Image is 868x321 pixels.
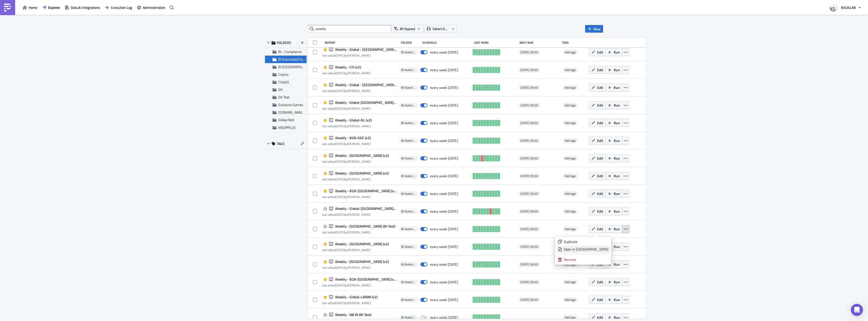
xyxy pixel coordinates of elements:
div: Report [325,41,399,44]
span: Edit [597,120,603,126]
button: Edit [589,137,606,144]
span: Weekly - Japan (BI Test) [334,224,395,229]
span: Add tags [563,280,578,285]
span: Add tags [565,227,576,231]
button: Run [605,260,622,268]
span: Run [614,297,620,302]
time: 2025-04-29T17:21:53Z [336,53,344,58]
img: PushMetrics [4,4,12,12]
span: [DATE] 09:30 [521,50,538,54]
span: Edit [597,226,603,232]
time: 2025-04-29T17:11:18Z [336,212,344,217]
time: 2025-04-28T20:20:33Z [336,283,344,288]
div: last edited by [PERSON_NAME] [322,266,389,269]
span: Run [614,244,620,249]
div: Schedule [422,41,471,44]
span: Edit [597,85,603,90]
span: Add tags [565,120,576,125]
span: Run [614,209,620,214]
span: All (types) [400,26,415,32]
span: Add tags [563,174,578,179]
span: Weekly - CIS (v2) [334,65,361,69]
span: BI Automated Tableau Reporting [401,298,416,302]
span: Weekly - B2B-GGE (v2) [334,136,371,140]
span: NSUSLAB [841,5,856,10]
button: Run [605,66,622,74]
time: 2025-04-29T17:20:21Z [336,71,344,76]
div: Duplicate [564,239,608,244]
div: every week on Monday [430,103,458,108]
div: last edited by [PERSON_NAME] [322,177,389,181]
span: DX Test [278,94,290,100]
button: Edit [589,101,606,109]
button: NSUSLAB [827,2,864,13]
button: Edit [589,225,606,233]
div: every week on Monday [430,262,458,267]
div: last edited by [PERSON_NAME] [322,248,389,252]
span: Edit [597,67,603,72]
time: 2025-04-29T17:18:44Z [336,124,344,129]
span: BI Automated Tableau Reporting [401,50,416,54]
div: Open Intercom Messenger [851,304,863,316]
span: [DATE] 09:30 [521,86,538,90]
a: Execution Log [103,4,134,11]
span: BI Automated Tableau Reporting [401,68,416,72]
span: [DATE] 09:30 [521,262,538,266]
span: Run [614,279,620,285]
span: ClubGG [278,79,289,85]
span: Add tags [565,50,576,55]
div: every week on Monday [430,244,458,249]
button: Run [605,119,622,127]
span: [DATE] 09:30 [521,103,538,107]
span: Explore [48,5,60,10]
div: Remove [564,257,608,262]
a: Administration [134,4,168,11]
button: Run [605,190,622,197]
span: New [593,26,601,32]
div: last edited by [PERSON_NAME] [322,54,397,57]
span: Select Owner [432,26,449,32]
button: All (types) [391,25,424,33]
time: 2025-04-29T17:19:23Z [336,106,344,111]
span: [DATE] 09:30 [521,121,538,125]
span: BI Automated Tableau Reporting [401,315,416,319]
div: last edited by [PERSON_NAME] [322,89,397,93]
span: Add tags [563,120,578,126]
div: every week on Monday [430,209,458,214]
button: Run [605,243,622,251]
span: Execution Log [111,5,132,10]
span: Run [614,67,620,72]
button: Run [605,154,622,162]
span: Run [614,315,620,320]
span: DX [278,87,283,92]
button: Edit [589,48,606,56]
div: every week on Monday [430,85,458,90]
div: last edited by [PERSON_NAME] [322,124,372,128]
button: Explore [40,4,62,11]
span: FOLDERS [277,40,291,45]
time: 2025-04-28T20:21:24Z [336,265,344,270]
div: last edited by [PERSON_NAME] [322,107,397,110]
button: Edit [589,66,606,74]
span: Add tags [563,227,578,232]
span: Add tags [565,67,576,72]
span: Weekly - Global - Canada - Rest (v2) [334,47,397,52]
span: BI Toronto [278,64,315,69]
button: New [585,25,603,33]
span: BI Automated Tableau Reporting [401,227,416,231]
span: Run [614,262,620,267]
button: Edit [589,172,606,180]
span: BI Automated Tableau Reporting [401,245,416,249]
div: last edited by [PERSON_NAME] [322,71,371,75]
time: 2025-04-29T17:17:44Z [336,159,344,164]
div: last edited by [PERSON_NAME] [322,301,377,305]
span: Weekly - Global-LATAM (v2) [334,295,377,299]
span: BI Automated Tableau Reporting [401,262,416,266]
span: [DATE] 09:30 [521,298,538,302]
span: BI Automated Tableau Reporting [401,156,416,160]
span: Add tags [565,297,576,302]
button: Home [20,4,40,11]
span: Add tags [563,103,578,108]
